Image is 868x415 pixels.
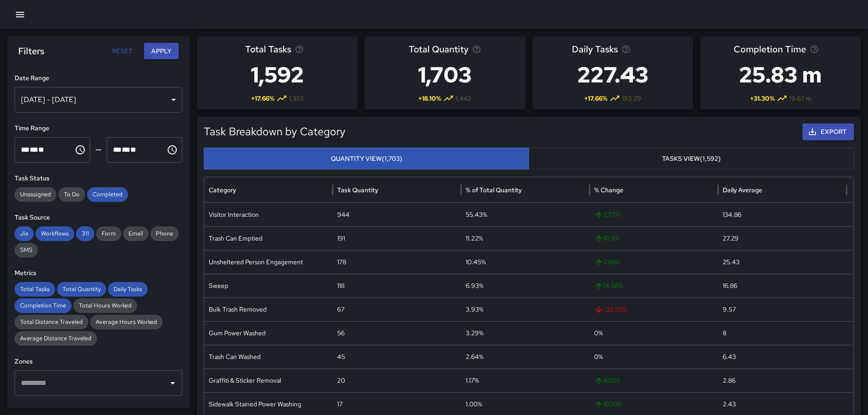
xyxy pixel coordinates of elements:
[150,226,179,241] div: Phone
[204,148,529,170] button: Quantity View(1,703)
[209,186,236,194] div: Category
[87,187,128,202] div: Completed
[90,318,163,327] span: Average Hours Worked
[73,298,137,313] div: Total Hours Worked
[723,186,762,194] div: Daily Average
[594,227,714,250] span: 81.9 %
[123,226,149,241] div: Email
[36,226,74,241] div: Workflows
[594,353,603,361] span: 0 %
[409,42,468,56] span: Total Quantity
[96,226,121,241] div: Form
[472,45,481,54] svg: Total task quantity in the selected period, compared to the previous period.
[718,345,847,369] div: 6.43
[734,56,827,93] h3: 25.83 m
[409,56,481,93] h3: 1,703
[204,274,333,297] div: Sweep
[289,94,303,103] span: 1,353
[572,56,654,93] h3: 227.43
[718,226,847,250] div: 27.29
[204,203,333,226] div: Visitor Interaction
[108,285,148,294] span: Daily Tasks
[71,141,89,159] button: Choose time, selected time is 12:00 AM
[15,268,182,278] h6: Metrics
[594,274,714,297] span: 14.56 %
[21,146,30,153] span: Hours
[718,203,847,226] div: 134.86
[789,94,811,103] span: 19.67 m
[96,229,121,238] span: Form
[333,203,461,226] div: 944
[204,297,333,321] div: Bulk Trash Removed
[15,213,182,223] h6: Task Source
[15,331,97,346] div: Average Distance Traveled
[90,315,163,329] div: Average Hours Worked
[15,174,182,184] h6: Task Status
[295,45,304,54] svg: Total number of tasks in the selected period, compared to the previous period.
[594,251,714,274] span: 7.88 %
[594,203,714,226] span: 2.72 %
[333,250,461,274] div: 178
[204,369,333,392] div: Graffiti & Sticker Removal
[204,226,333,250] div: Trash Can Emptied
[108,43,137,60] button: Reset
[122,146,130,153] span: Minutes
[333,369,461,392] div: 20
[15,301,72,310] span: Completion Time
[15,243,38,257] div: SMS
[572,42,618,56] span: Daily Tasks
[15,315,88,329] div: Total Distance Traveled
[461,226,590,250] div: 11.22%
[333,321,461,345] div: 56
[461,203,590,226] div: 55.43%
[718,274,847,297] div: 16.86
[76,226,94,241] div: 311
[73,301,137,310] span: Total Hours Worked
[15,190,56,199] span: Unassigned
[18,44,44,58] h6: Filters
[333,226,461,250] div: 191
[718,250,847,274] div: 25.43
[204,124,690,139] h5: Task Breakdown by Category
[594,369,714,392] span: 400 %
[461,274,590,297] div: 6.93%
[333,274,461,297] div: 118
[15,246,38,255] span: SMS
[461,345,590,369] div: 2.64%
[594,298,714,321] span: -32.32 %
[333,345,461,369] div: 45
[150,229,179,238] span: Phone
[584,94,607,103] span: + 17.66 %
[204,250,333,274] div: Unsheltered Person Engagement
[130,146,136,153] span: Meridiem
[251,94,274,103] span: + 17.66 %
[15,282,55,297] div: Total Tasks
[810,45,819,54] svg: Average time taken to complete tasks in the selected period, compared to the previous period.
[750,94,775,103] span: + 31.30 %
[58,187,85,202] div: To Do
[58,190,85,199] span: To Do
[718,369,847,392] div: 2.86
[461,297,590,321] div: 3.93%
[456,94,471,103] span: 1,442
[594,186,623,194] div: % Change
[333,297,461,321] div: 67
[15,318,88,327] span: Total Distance Traveled
[15,226,34,241] div: Jia
[123,229,149,238] span: Email
[529,148,854,170] button: Tasks View(1,592)
[144,43,179,60] button: Apply
[15,357,182,367] h6: Zones
[57,282,106,297] div: Total Quantity
[166,377,179,389] button: Open
[734,42,806,56] span: Completion Time
[113,146,122,153] span: Hours
[461,250,590,274] div: 10.45%
[15,229,34,238] span: Jia
[15,73,182,83] h6: Date Range
[30,146,38,153] span: Minutes
[15,87,182,113] div: [DATE] - [DATE]
[245,42,291,56] span: Total Tasks
[802,123,854,140] button: Export
[76,229,94,238] span: 311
